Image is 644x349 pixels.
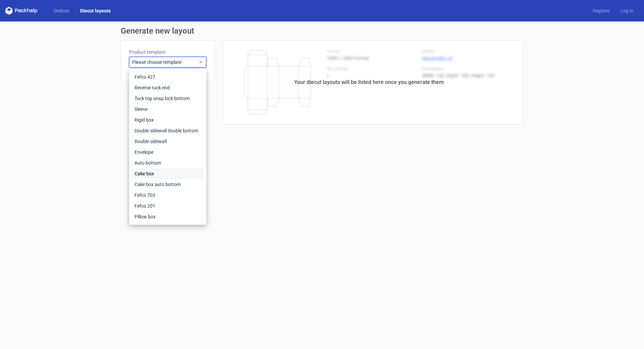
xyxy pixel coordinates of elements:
div: Your diecut layouts will be listed here once you generate them [294,78,444,86]
a: Dielines [48,7,75,14]
div: Fefco 703 [132,190,204,201]
a: Register [587,7,615,14]
div: Cake box auto bottom [132,179,204,190]
div: Pillow box [132,211,204,222]
div: Auto bottom [132,158,204,168]
div: Sleeve [132,104,204,115]
div: Fefco 201 [132,201,204,211]
span: Please choose template [132,59,198,66]
div: Reverse tuck end [132,82,204,93]
a: Log in [615,7,639,14]
div: Tuck top snap lock bottom [132,93,204,104]
h1: Generate new layout [121,27,523,35]
div: Double sidewall double bottom [132,125,204,136]
div: Fefco 427 [132,72,204,82]
a: Diecut layouts [75,7,116,14]
div: Rigid box [132,115,204,125]
div: Envelope [132,147,204,158]
label: Product template [129,49,206,55]
div: Double sidewall [132,136,204,147]
div: Cake box [132,168,204,179]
